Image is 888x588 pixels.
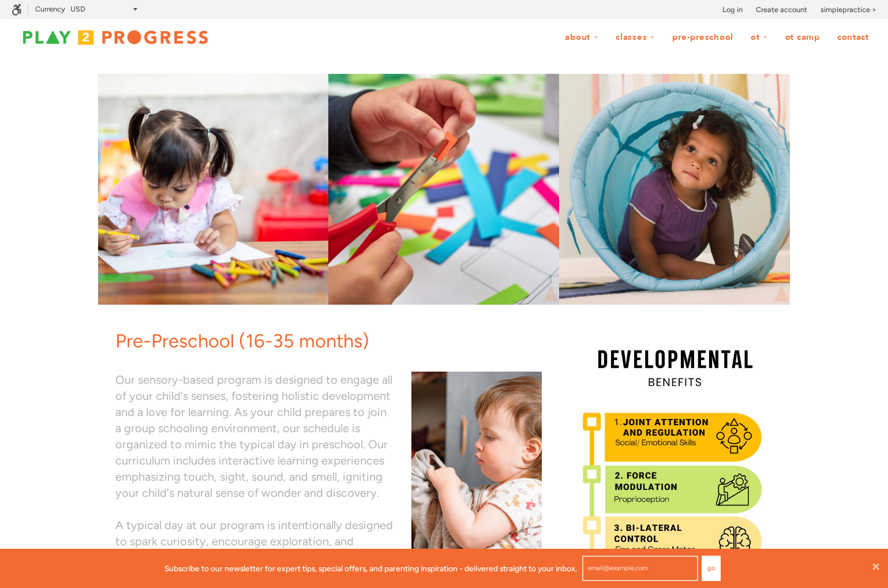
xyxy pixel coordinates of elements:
a: Log in [722,4,743,16]
img: Play2Progress logo [12,26,219,49]
input: email@example.com [582,556,698,581]
label: Currency [35,5,65,13]
a: Create account [756,4,807,16]
font: A typical day at our program is intentionally designed to spark curiosity, encourage exploration,... [115,518,393,580]
a: OT [743,27,775,48]
font: Our sensory-based program is designed to engage all of your child's senses, fostering holistic de... [115,373,392,500]
a: About [557,27,606,48]
h1: Pre-Preschool (16-35 months) [115,328,551,354]
button: Go [702,556,721,581]
p: Subscribe to our newsletter for expert tips, special offers, and parenting inspiration - delivere... [164,562,577,575]
a: simplepractice > [820,4,876,16]
a: Contact [830,27,876,48]
a: Classes [608,27,662,48]
a: OT Camp [778,27,827,48]
a: Pre-Preschool [665,27,741,48]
